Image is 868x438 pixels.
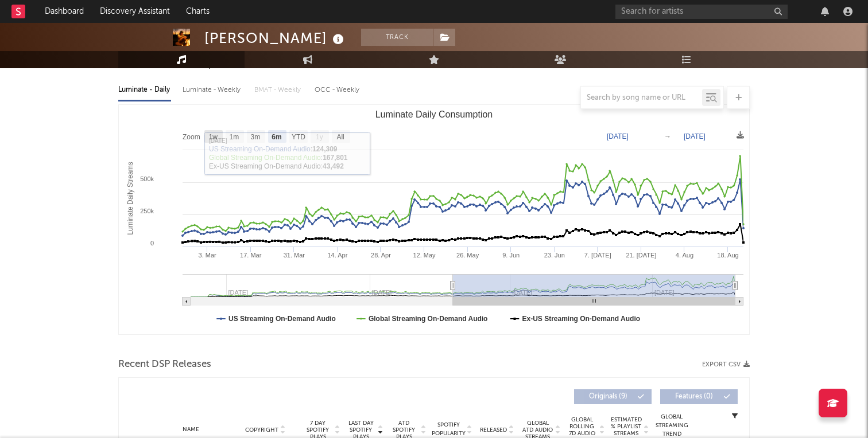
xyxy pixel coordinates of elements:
text: 18. Aug [717,252,738,259]
div: OCC - Weekly [315,80,361,100]
text: 500k [140,175,154,182]
text: 1w [209,133,218,141]
text: 21. [DATE] [626,252,656,259]
text: 12. May [413,252,436,259]
text: Ex-US Streaming On-Demand Audio [522,315,641,323]
text: 1y [316,133,323,141]
div: Luminate - Weekly [183,80,243,100]
text: All [336,133,344,141]
div: Name [153,425,228,434]
span: Features ( 0 ) [668,393,720,400]
text: → [664,132,671,140]
svg: Luminate Daily Consumption [119,105,749,334]
text: 4. Aug [676,252,693,259]
text: 17. Mar [240,252,262,259]
text: Zoom [183,133,200,141]
text: 28. Apr [371,252,391,259]
text: 6m [272,133,281,141]
span: Spotify Popularity [432,421,466,438]
text: 7. [DATE] [584,252,611,259]
text: 1m [230,133,239,141]
text: 31. Mar [284,252,305,259]
button: Export CSV [702,361,750,368]
text: 14. Apr [327,252,347,259]
span: Originals ( 9 ) [582,393,634,400]
span: Copyright [245,427,278,433]
text: YTD [292,133,305,141]
text: Global Streaming On-Demand Audio [369,315,488,323]
button: Features(0) [660,389,738,404]
text: 0 [150,240,154,247]
text: 26. May [456,252,479,259]
text: 3m [251,133,261,141]
button: Originals(9) [574,389,652,404]
span: Recent DSP Releases [118,358,211,371]
text: 250k [140,208,154,214]
text: [DATE] [607,132,629,140]
text: Luminate Daily Consumption [375,109,493,119]
div: [PERSON_NAME] [204,29,347,48]
input: Search by song name or URL [581,93,702,103]
text: 3. Mar [199,252,217,259]
text: Luminate Daily Streams [126,162,134,234]
text: 9. Jun [502,252,520,259]
text: US Streaming On-Demand Audio [228,315,336,323]
text: [DATE] [684,132,706,140]
text: 23. Jun [544,252,565,259]
input: Search for artists [615,5,788,19]
button: Track [361,29,433,46]
span: Released [480,427,507,433]
div: Luminate - Daily [118,80,171,100]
